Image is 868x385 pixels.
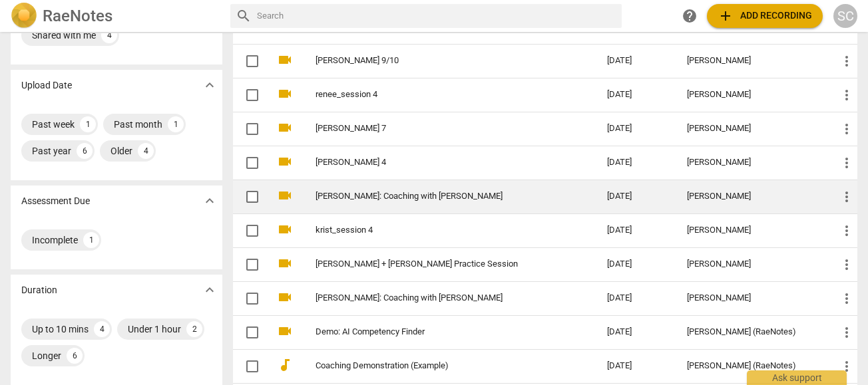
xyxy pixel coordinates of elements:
td: [DATE] [596,349,677,383]
p: Upload Date [21,78,72,92]
span: more_vert [839,358,855,374]
div: 4 [94,321,110,337]
span: videocam [277,154,293,170]
span: more_vert [839,291,855,307]
a: [PERSON_NAME] 7 [316,124,559,134]
span: videocam [277,255,293,271]
input: Search [257,5,616,27]
h2: RaeNotes [43,7,112,25]
div: Older [110,144,132,158]
td: [DATE] [596,180,677,213]
div: [PERSON_NAME] [687,158,817,168]
div: 1 [80,116,96,132]
span: videocam [277,221,293,237]
button: Show more [200,75,220,95]
span: more_vert [839,189,855,205]
span: videocam [277,188,293,203]
a: [PERSON_NAME] + [PERSON_NAME] Practice Session [316,259,559,269]
span: add [718,8,734,24]
div: [PERSON_NAME] [687,124,817,134]
span: videocam [277,52,293,68]
span: more_vert [839,324,855,340]
a: Help [678,4,702,28]
td: [DATE] [596,112,677,146]
a: renee_session 4 [316,90,559,100]
div: 1 [83,232,99,248]
span: more_vert [839,121,855,137]
div: Incomplete [32,233,78,247]
a: [PERSON_NAME]: Coaching with [PERSON_NAME] [316,192,559,201]
span: more_vert [839,223,855,239]
td: [DATE] [596,315,677,349]
span: more_vert [839,257,855,273]
td: [DATE] [596,247,677,281]
div: [PERSON_NAME] (RaeNotes) [687,361,817,371]
a: [PERSON_NAME] 4 [316,158,559,168]
div: Shared with me [32,29,96,42]
button: SC [833,4,857,28]
td: [DATE] [596,146,677,180]
p: Duration [21,283,57,297]
a: [PERSON_NAME] 9/10 [316,56,559,66]
span: expand_more [202,77,218,93]
div: Past week [32,118,75,131]
a: Demo: AI Competency Finder [316,327,559,337]
div: [PERSON_NAME] [687,56,817,66]
td: [DATE] [596,281,677,315]
td: [DATE] [596,44,677,78]
span: videocam [277,120,293,136]
div: Up to 10 mins [32,322,89,336]
div: [PERSON_NAME] (RaeNotes) [687,327,817,337]
span: help [682,8,698,24]
div: 6 [77,143,93,159]
span: expand_more [202,193,218,209]
span: videocam [277,289,293,305]
div: Under 1 hour [128,322,181,336]
div: 4 [101,27,117,43]
img: Logo [11,3,37,29]
span: audiotrack [277,357,293,373]
div: [PERSON_NAME] [687,90,817,100]
div: [PERSON_NAME] [687,192,817,201]
span: more_vert [839,53,855,69]
button: Show more [200,280,220,300]
span: videocam [277,323,293,339]
div: [PERSON_NAME] [687,259,817,269]
a: [PERSON_NAME]: Coaching with [PERSON_NAME] [316,293,559,303]
td: [DATE] [596,78,677,112]
span: videocam [277,86,293,102]
span: expand_more [202,282,218,298]
span: Add recording [718,8,812,24]
div: 1 [168,116,184,132]
div: Past month [114,118,162,131]
a: krist_session 4 [316,225,559,235]
div: [PERSON_NAME] [687,293,817,303]
button: Show more [200,191,220,211]
div: 6 [67,348,83,364]
p: Assessment Due [21,194,90,208]
div: 4 [138,143,154,159]
div: Past year [32,144,71,158]
span: more_vert [839,155,855,171]
span: search [236,8,252,24]
span: more_vert [839,87,855,103]
td: [DATE] [596,213,677,247]
div: Ask support [747,370,847,385]
a: Coaching Demonstration (Example) [316,361,559,371]
button: Upload [707,4,823,28]
a: LogoRaeNotes [11,3,220,29]
div: Longer [32,349,61,362]
div: 2 [186,321,202,337]
div: [PERSON_NAME] [687,225,817,235]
